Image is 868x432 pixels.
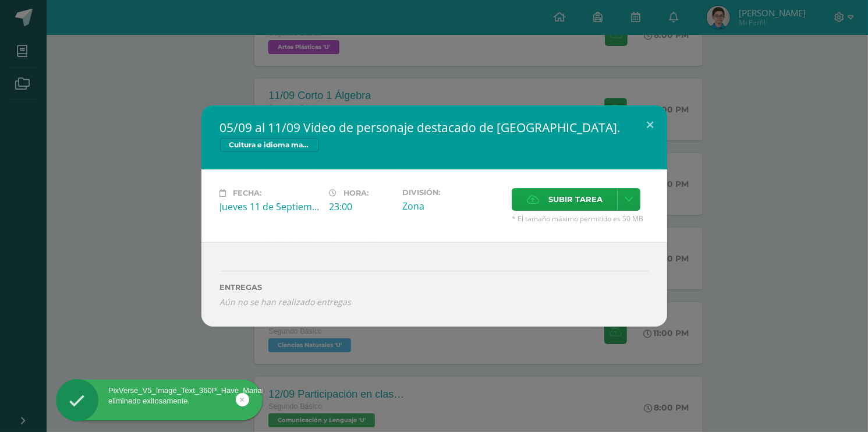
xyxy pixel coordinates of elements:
[220,200,320,213] div: Jueves 11 de Septiembre
[512,214,649,224] span: * El tamaño máximo permitido es 50 MB
[548,189,603,210] span: Subir tarea
[402,188,502,197] label: División:
[330,200,393,213] div: 23:00
[220,138,319,152] span: Cultura e idioma maya
[220,119,649,136] h2: 05/09 al 11/09 Video de personaje destacado de [GEOGRAPHIC_DATA].
[634,105,667,145] button: Close (Esc)
[220,296,649,307] i: Aún no se han realizado entregas
[402,200,502,213] div: Zona
[56,385,263,406] div: PixVerse_V5_Image_Text_360P_Have_Mariano_Gálve.mp4 eliminado exitosamente.
[220,283,649,292] label: ENTREGAS
[344,189,369,197] span: Hora:
[233,189,262,197] span: Fecha:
